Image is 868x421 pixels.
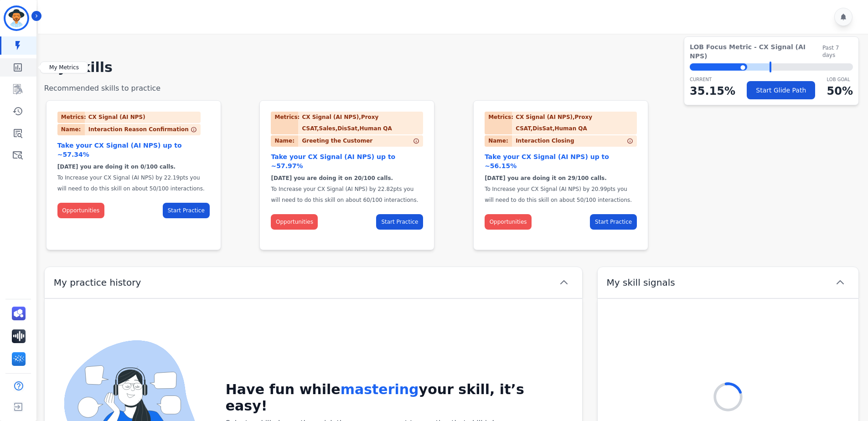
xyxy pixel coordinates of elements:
button: My practice history chevron up [44,267,583,298]
button: Opportunities [485,214,532,230]
div: ⬤ [690,63,747,71]
span: LOB Focus Metric - CX Signal (AI NPS) [690,42,822,61]
span: [DATE] you are doing it on 0/100 calls. [57,164,176,170]
span: My practice history [54,276,141,289]
p: 50 % [827,83,853,99]
button: Opportunities [271,214,318,230]
div: Take your CX Signal (AI NPS) up to ~57.34% [57,141,210,159]
span: To Increase your CX Signal (AI NPS) by 22.19pts you will need to do this skill on about 50/100 in... [57,175,205,192]
span: mastering [341,381,419,397]
button: Opportunities [57,203,104,218]
button: My skill signals chevron up [597,267,859,298]
svg: chevron up [835,277,846,288]
span: [DATE] you are doing it on 20/100 calls. [271,175,393,181]
div: Metrics: [57,112,85,123]
button: Start Glide Path [747,81,815,99]
div: CX Signal (AI NPS),Proxy CSAT,DisSat,Human QA [516,112,637,134]
div: Metrics: [485,112,512,134]
span: Past 7 days [822,44,853,59]
div: Take your CX Signal (AI NPS) up to ~57.97% [271,152,423,170]
div: Greeting the Customer [271,135,372,147]
div: Interaction Reason Confirmation [57,124,189,135]
button: Start Practice [376,214,423,230]
div: Name: [57,124,85,135]
img: Bordered avatar [5,7,27,29]
div: CX Signal (AI NPS),Proxy CSAT,Sales,DisSat,Human QA [302,112,423,134]
div: CX Signal (AI NPS) [88,112,149,123]
span: To Increase your CX Signal (AI NPS) by 22.82pts you will need to do this skill on about 60/100 in... [271,186,418,203]
div: Metrics: [271,112,298,134]
div: Name: [271,135,298,147]
p: LOB Goal [827,76,853,83]
div: Interaction Closing [485,135,574,147]
span: [DATE] you are doing it on 29/100 calls. [485,175,607,181]
span: My skill signals [607,276,675,289]
span: Recommended skills to practice [44,84,160,92]
h1: My Skills [44,59,859,76]
svg: chevron up [558,277,569,288]
h2: Have fun while your skill, it’s easy! [226,381,564,414]
button: Start Practice [163,203,210,218]
p: CURRENT [690,76,735,83]
div: Name: [485,135,512,147]
p: 35.15 % [690,83,735,99]
button: Start Practice [590,214,637,230]
div: Take your CX Signal (AI NPS) up to ~56.15% [485,152,637,170]
span: To Increase your CX Signal (AI NPS) by 20.99pts you will need to do this skill on about 50/100 in... [485,186,632,203]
